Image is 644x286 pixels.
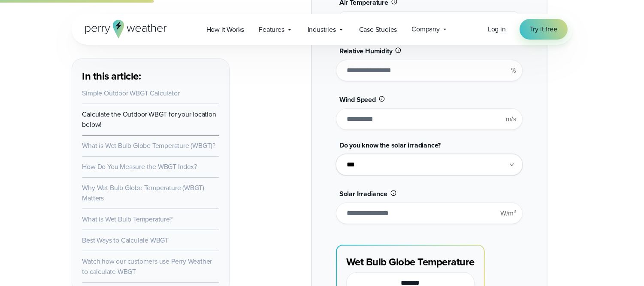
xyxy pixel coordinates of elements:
[530,24,557,34] span: Try it free
[488,24,506,34] span: Log in
[82,109,216,129] a: Calculate the Outdoor WBGT for your location below!
[199,21,252,38] a: How it Works
[520,19,568,40] a: Try it free
[82,141,216,151] a: What is Wet Bulb Globe Temperature (WBGT)?
[259,25,284,35] span: Features
[339,140,441,150] span: Do you know the solar irradiance?
[82,88,180,98] a: Simple Outdoor WBGT Calculator
[82,256,212,277] a: Watch how our customers use Perry Weather to calculate WBGT
[339,95,376,105] span: Wind Speed
[82,183,205,203] a: Why Wet Bulb Globe Temperature (WBGT) Matters
[82,162,197,172] a: How Do You Measure the WBGT Index?
[82,214,172,224] a: What is Wet Bulb Temperature?
[339,189,387,199] span: Solar Irradiance
[488,24,506,34] a: Log in
[411,24,440,34] span: Company
[82,235,169,245] a: Best Ways to Calculate WBGT
[352,21,405,38] a: Case Studies
[308,25,336,35] span: Industries
[339,46,393,56] span: Relative Humidity
[359,25,397,35] span: Case Studies
[206,25,245,35] span: How it Works
[82,69,219,83] h3: In this article:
